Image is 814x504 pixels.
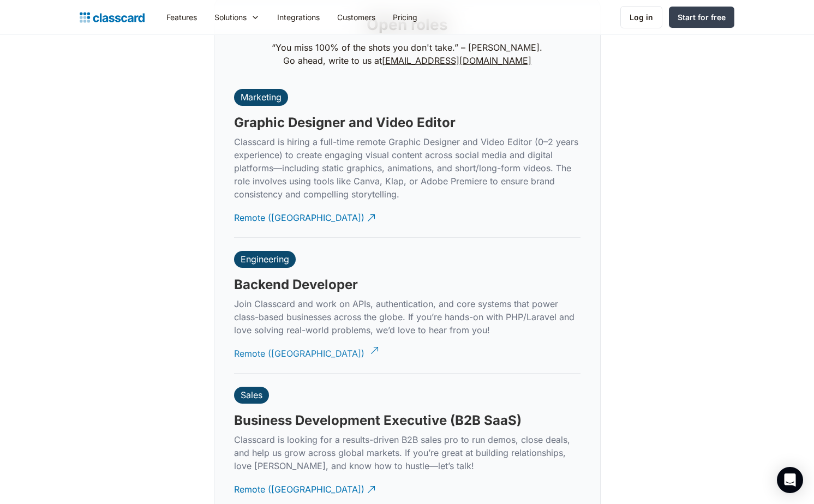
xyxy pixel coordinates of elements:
[382,55,531,66] a: [EMAIL_ADDRESS][DOMAIN_NAME]
[234,203,377,233] a: Remote ([GEOGRAPHIC_DATA])
[158,5,206,29] a: Features
[328,5,384,29] a: Customers
[234,475,364,496] div: Remote ([GEOGRAPHIC_DATA])
[234,135,580,201] p: Classcard is hiring a full-time remote Graphic Designer and Video Editor (0–2 years experience) t...
[241,389,262,400] div: Sales
[777,467,803,493] div: Open Intercom Messenger
[630,11,653,23] div: Log in
[234,339,364,360] div: Remote ([GEOGRAPHIC_DATA])
[241,92,282,103] div: Marketing
[80,10,145,25] a: home
[234,203,364,224] div: Remote ([GEOGRAPHIC_DATA])
[234,277,358,293] h3: Backend Developer
[234,339,377,369] a: Remote ([GEOGRAPHIC_DATA])
[620,6,662,28] a: Log in
[234,433,580,472] p: Classcard is looking for a results-driven B2B sales pro to run demos, close deals, and help us gr...
[384,5,426,29] a: Pricing
[268,5,328,29] a: Integrations
[206,5,268,29] div: Solutions
[669,7,734,28] a: Start for free
[678,11,726,23] div: Start for free
[234,115,456,131] h3: Graphic Designer and Video Editor
[214,11,247,23] div: Solutions
[234,412,522,429] h3: Business Development Executive (B2B SaaS)
[241,254,289,265] div: Engineering
[234,297,580,337] p: Join Classcard and work on APIs, authentication, and core systems that power class-based business...
[272,41,542,67] p: “You miss 100% of the shots you don't take.” – [PERSON_NAME]. Go ahead, write to us at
